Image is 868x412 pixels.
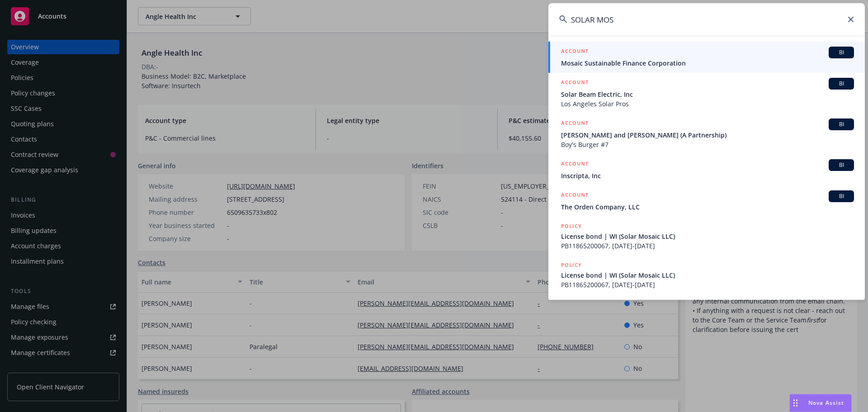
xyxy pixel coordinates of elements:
span: BI [832,80,850,88]
a: POLICYLicense bond | WI (Solar Mosaic LLC)PB11865200067, [DATE]-[DATE] [548,256,865,294]
div: Drag to move [790,394,801,412]
span: BI [832,192,850,200]
span: PB11865200067, [DATE]-[DATE] [561,280,854,289]
h5: ACCOUNT [561,190,589,201]
span: Inscripta, Inc [561,171,854,180]
span: Los Angeles Solar Pros [561,99,854,109]
span: License bond | WI (Solar Mosaic LLC) [561,232,854,241]
span: [PERSON_NAME] and [PERSON_NAME] (A Partnership) [561,130,854,140]
span: Boy's Burger #7 [561,140,854,149]
span: License bond | WI (Solar Mosaic LLC) [561,270,854,280]
button: Nova Assist [789,394,852,412]
span: PB11865200067, [DATE]-[DATE] [561,241,854,251]
span: BI [832,161,850,169]
h5: ACCOUNT [561,78,589,89]
h5: ACCOUNT [561,159,589,170]
span: BI [832,48,850,57]
h5: ACCOUNT [561,118,589,129]
span: BI [832,120,850,128]
a: ACCOUNTBISolar Beam Electric, IncLos Angeles Solar Pros [548,73,865,114]
span: Nova Assist [808,399,844,407]
a: ACCOUNTBIInscripta, Inc [548,154,865,185]
h5: ACCOUNT [561,47,589,57]
h5: POLICY [561,222,582,231]
a: ACCOUNTBIThe Orden Company, LLC [548,185,865,217]
input: Search... [548,3,865,36]
span: The Orden Company, LLC [561,202,854,212]
a: ACCOUNTBI[PERSON_NAME] and [PERSON_NAME] (A Partnership)Boy's Burger #7 [548,114,865,154]
span: Solar Beam Electric, Inc [561,90,854,99]
a: ACCOUNTBIMosaic Sustainable Finance Corporation [548,42,865,73]
span: Mosaic Sustainable Finance Corporation [561,58,854,68]
h5: POLICY [561,260,582,270]
a: POLICYLicense bond | WI (Solar Mosaic LLC)PB11865200067, [DATE]-[DATE] [548,217,865,256]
